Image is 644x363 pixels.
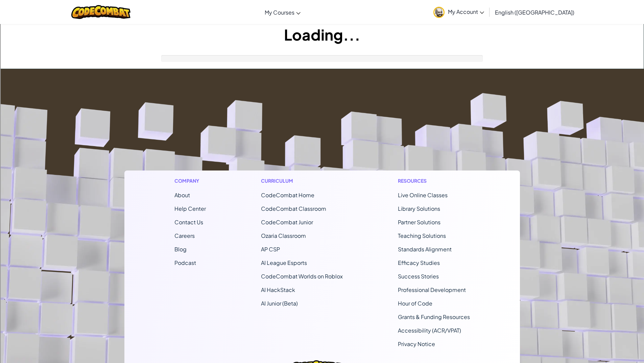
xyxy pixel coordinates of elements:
a: English ([GEOGRAPHIC_DATA]) [492,3,578,21]
a: My Courses [261,3,304,21]
img: CodeCombat logo [71,5,130,19]
a: My Account [430,1,487,23]
img: avatar [433,7,445,18]
span: English ([GEOGRAPHIC_DATA]) [495,9,574,16]
span: My Account [448,8,484,15]
span: My Courses [265,9,294,16]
